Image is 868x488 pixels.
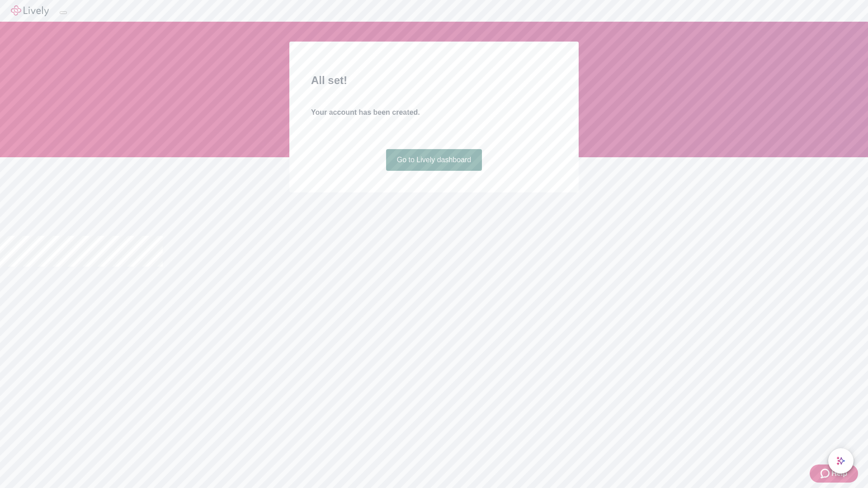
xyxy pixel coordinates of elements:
[386,149,482,171] a: Go to Lively dashboard
[311,107,557,118] h4: Your account has been created.
[11,5,49,16] img: Lively
[60,11,67,14] button: Log out
[810,465,858,483] button: Zendesk support iconHelp
[821,468,831,479] svg: Zendesk support icon
[311,72,557,89] h2: All set!
[828,448,854,474] button: chat
[836,456,845,465] svg: Lively AI Assistant
[831,468,847,479] span: Help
